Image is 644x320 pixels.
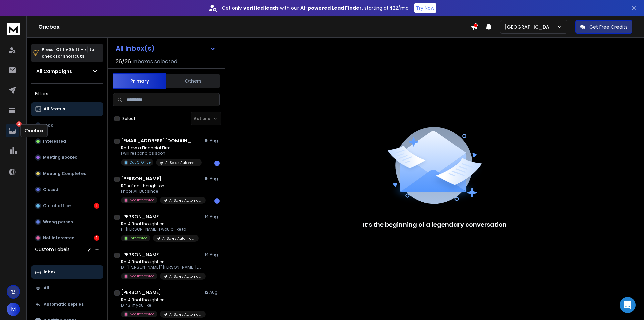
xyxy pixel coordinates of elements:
[214,161,220,166] div: 1
[31,199,103,213] button: Out of office1
[575,20,632,34] button: Get Free Credits
[169,274,202,279] p: AI Sales Automation/Startup/other English Country
[31,102,103,116] button: All Status
[31,135,103,148] button: Interested
[43,155,78,160] p: Meeting Booked
[6,124,19,137] a: 2
[121,175,161,182] h1: [PERSON_NAME]
[205,214,220,219] p: 14 Aug
[31,167,103,180] button: Meeting Completed
[43,235,75,241] p: Not Interested
[130,312,155,317] p: Not Interested
[31,89,103,98] h3: Filters
[31,231,103,245] button: Not Interested1
[205,290,220,295] p: 12 Aug
[44,285,49,291] p: All
[130,198,155,203] p: Not Interested
[94,235,99,241] div: 1
[121,303,202,308] p: D P.S. if you like
[121,227,199,232] p: Hi [PERSON_NAME] I would like to
[31,281,103,295] button: All
[121,189,202,194] p: I hate AI. But since
[43,139,66,144] p: Interested
[7,303,20,316] button: M
[121,289,161,296] h1: [PERSON_NAME]
[414,3,436,13] button: Try Now
[43,203,71,209] p: Out of office
[130,236,148,241] p: Interested
[31,64,103,78] button: All Campaigns
[35,246,70,253] h3: Custom Labels
[31,265,103,279] button: Inbox
[110,42,221,55] button: All Inbox(s)
[222,5,409,11] p: Get only with our starting at $22/mo
[121,259,202,265] p: Re: A final thought on
[31,298,103,311] button: Automatic Replies
[589,24,628,30] p: Get Free Credits
[113,73,166,89] button: Primary
[16,121,22,127] p: 2
[43,187,58,192] p: Closed
[20,124,48,137] div: Onebox
[31,183,103,196] button: Closed
[122,116,136,121] label: Select
[121,145,202,151] p: Re: How a Financial Firm
[130,274,155,279] p: Not Interested
[363,220,507,229] p: It’s the beginning of a legendary conversation
[43,123,54,128] p: Lead
[620,297,636,313] div: Open Intercom Messenger
[116,45,155,52] h1: All Inbox(s)
[42,46,94,60] p: Press to check for shortcuts.
[121,137,195,144] h1: [EMAIL_ADDRESS][DOMAIN_NAME]
[416,5,434,11] p: Try Now
[205,252,220,257] p: 14 Aug
[205,138,220,143] p: 15 Aug
[44,302,84,307] p: Automatic Replies
[121,251,161,258] h1: [PERSON_NAME]
[31,119,103,132] button: Lead
[165,160,198,165] p: AI Sales Automation/Financial/other English Country
[121,213,161,220] h1: [PERSON_NAME]
[214,198,220,204] div: 1
[31,215,103,229] button: Wrong person
[169,198,202,203] p: AI Sales Automation/SMEs/other English Country
[121,183,202,189] p: RE: A final thought on
[121,221,199,227] p: Re: A final thought on
[38,23,471,31] h1: Onebox
[162,236,195,241] p: AI Sales Automation/Coaching/other English Country
[116,58,131,66] span: 26 / 26
[300,5,363,11] strong: AI-powered Lead Finder,
[121,265,202,270] p: D "[PERSON_NAME]" [PERSON_NAME][EMAIL_ADDRESS][DOMAIN_NAME]
[94,203,99,209] div: 1
[205,176,220,181] p: 15 Aug
[132,58,177,66] h3: Inboxes selected
[44,269,55,275] p: Inbox
[121,297,202,303] p: Re: A final thought on
[44,106,65,112] p: All Status
[43,219,73,225] p: Wrong person
[55,46,88,53] span: Ctrl + Shift + k
[36,68,72,75] h1: All Campaigns
[166,74,220,88] button: Others
[130,160,151,165] p: Out Of Office
[43,171,87,176] p: Meeting Completed
[121,151,202,156] p: I will respond as soon
[169,312,202,317] p: AI Sales Automation/Startup/other English Country
[7,23,20,35] img: logo
[31,151,103,164] button: Meeting Booked
[504,24,557,30] p: [GEOGRAPHIC_DATA]
[243,5,279,11] strong: verified leads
